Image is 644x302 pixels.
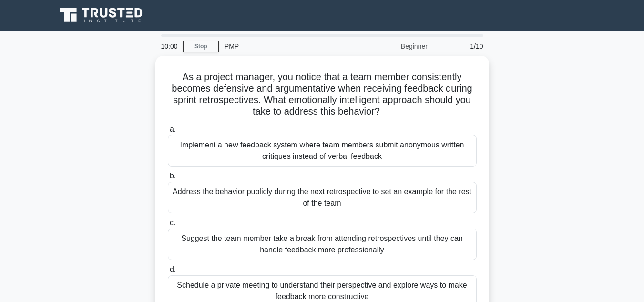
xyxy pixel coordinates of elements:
[170,172,176,180] span: b.
[155,37,183,56] div: 10:00
[167,71,478,118] h5: As a project manager, you notice that a team member consistently becomes defensive and argumentat...
[168,229,477,260] div: Suggest the team member take a break from attending retrospectives until they can handle feedback...
[168,135,477,167] div: Implement a new feedback system where team members submit anonymous written critiques instead of ...
[170,265,176,273] span: d.
[170,219,175,227] span: c.
[168,182,477,213] div: Address the behavior publicly during the next retrospective to set an example for the rest of the...
[170,125,176,133] span: a.
[433,37,489,56] div: 1/10
[350,37,433,56] div: Beginner
[219,37,350,56] div: PMP
[183,41,219,52] a: Stop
